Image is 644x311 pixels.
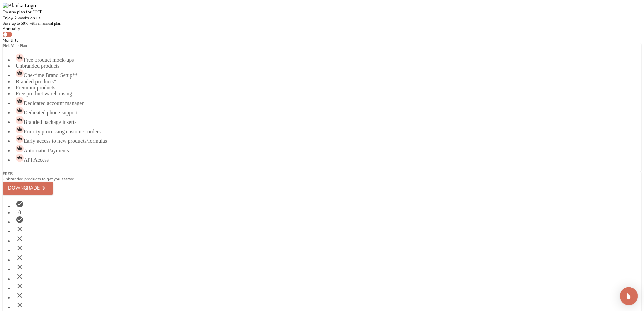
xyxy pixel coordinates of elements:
[620,287,638,305] div: Open Intercom Messenger
[8,144,636,154] li: Automatic Payments
[8,69,636,79] li: One-time Brand Setup**
[8,209,636,216] li: 10
[3,37,641,43] p: Monthly
[3,3,36,9] img: Blanka Logo
[8,53,636,63] li: Free product mock-ups
[8,116,636,125] li: Branded package inserts
[8,91,636,97] li: Free product warehousing
[8,106,636,116] li: Dedicated phone support
[8,154,636,163] li: API Access
[3,9,641,15] p: Try any plan for FREE
[3,171,641,176] h1: FREE
[8,97,636,106] li: Dedicated account manager
[8,79,636,85] li: Branded products*
[3,176,641,182] p: Unbranded products to get you started.
[8,85,636,91] li: Premium products
[8,135,636,144] li: Early access to new products/formulas
[8,184,40,193] div: DOWNGRADE
[3,21,641,26] h1: Save up to 50% with an annual plan
[3,182,53,195] button: DOWNGRADE
[3,26,641,32] p: Annually
[8,63,636,69] li: Unbranded products
[3,15,641,21] p: Enjoy 2 weeks on us!
[8,125,636,135] li: Priority processing customer orders
[3,43,641,48] h1: Pick Your Plan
